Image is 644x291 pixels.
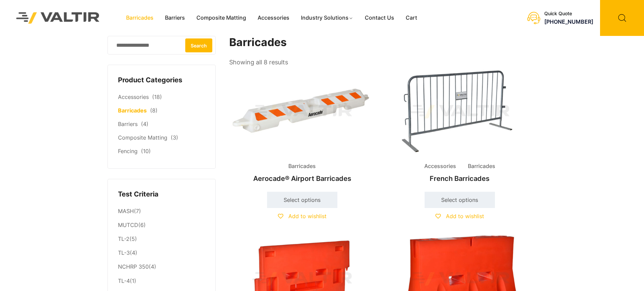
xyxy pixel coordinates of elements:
a: Barriers [118,121,138,127]
h1: Barricades [229,36,533,49]
li: (7) [118,204,205,218]
a: TL-2 [118,235,129,242]
span: (3) [171,134,178,141]
a: MASH [118,208,134,214]
span: Barricades [283,161,321,171]
a: TL-4 [118,277,130,284]
a: NCHRP 350 [118,263,149,270]
a: Fencing [118,148,138,154]
span: Add to wishlist [446,213,484,220]
button: Search [185,38,212,52]
a: Add to wishlist [435,213,484,220]
a: Barriers [159,13,191,23]
li: (4) [118,246,205,260]
h4: Product Categories [118,75,205,85]
span: (10) [141,148,151,154]
a: TL-3 [118,249,130,256]
li: (4) [118,260,205,274]
a: Contact Us [359,13,400,23]
span: Accessories [419,161,461,171]
a: [PHONE_NUMBER] [544,18,593,25]
a: Select options for “French Barricades” [425,192,495,208]
h4: Test Criteria [118,189,205,200]
a: Accessories BarricadesFrench Barricades [387,68,533,186]
span: (4) [141,121,148,127]
a: BarricadesAerocade® Airport Barricades [229,68,375,186]
a: Composite Matting [191,13,252,23]
li: (1) [118,274,205,288]
li: (5) [118,232,205,246]
h2: French Barricades [387,171,533,186]
li: (6) [118,219,205,232]
a: Barricades [120,13,159,23]
a: Composite Matting [118,134,167,141]
a: Industry Solutions [295,13,359,23]
a: Add to wishlist [278,213,327,220]
p: Showing all 8 results [229,57,288,68]
img: Valtir Rentals [7,3,109,32]
span: Barricades [463,161,500,171]
a: Select options for “Aerocade® Airport Barricades” [267,192,337,208]
h2: Aerocade® Airport Barricades [229,171,375,186]
span: Add to wishlist [288,213,327,220]
span: (8) [150,107,158,114]
div: Quick Quote [544,11,593,17]
a: Cart [400,13,423,23]
a: MUTCD [118,222,138,228]
a: Barricades [118,107,147,114]
a: Accessories [118,93,149,100]
a: Accessories [252,13,295,23]
span: (18) [152,93,162,100]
